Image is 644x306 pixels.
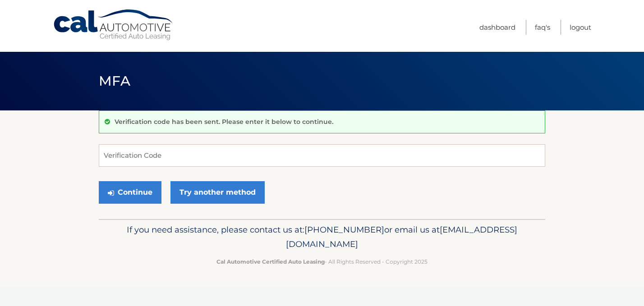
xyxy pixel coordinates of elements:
[304,224,384,235] span: [PHONE_NUMBER]
[99,181,161,204] button: Continue
[115,118,333,126] p: Verification code has been sent. Please enter it below to continue.
[286,224,517,249] span: [EMAIL_ADDRESS][DOMAIN_NAME]
[535,20,550,35] a: FAQ's
[479,20,515,35] a: Dashboard
[170,181,265,204] a: Try another method
[570,20,591,35] a: Logout
[99,144,545,167] input: Verification Code
[99,73,130,89] span: MFA
[216,258,325,265] strong: Cal Automotive Certified Auto Leasing
[105,223,539,251] p: If you need assistance, please contact us at: or email us at
[105,257,539,266] p: - All Rights Reserved - Copyright 2025
[53,9,175,41] a: Cal Automotive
